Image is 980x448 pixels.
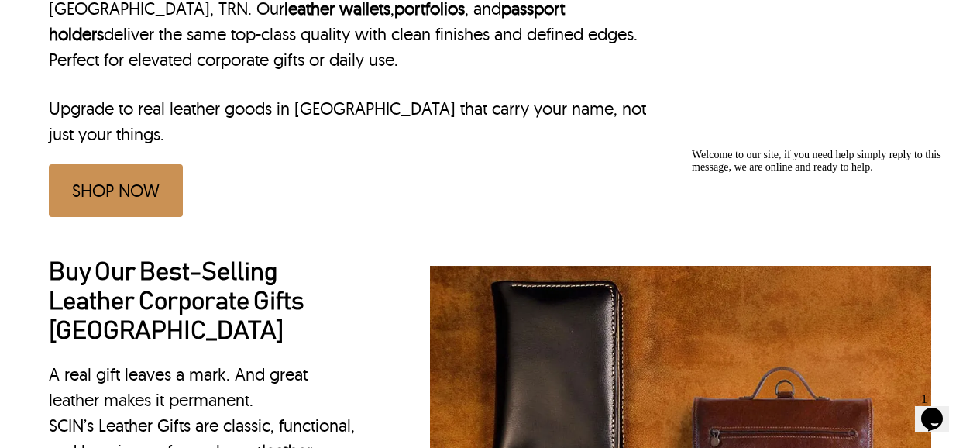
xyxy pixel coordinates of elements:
p: Upgrade to real leather goods in [GEOGRAPHIC_DATA] that carry your name, not just your things. [49,96,666,147]
h2: Buy Our Best-Selling Leather Corporate Gifts [GEOGRAPHIC_DATA] [49,258,359,346]
span: Welcome to our site, if you need help simply reply to this message, we are online and ready to help. [6,6,256,30]
p: A real gift leaves a mark. And great leather makes it permanent. [49,362,359,413]
iframe: chat widget [915,386,965,432]
a: SHOP NOW [49,164,183,217]
iframe: chat widget [686,143,965,378]
div: Welcome to our site, if you need help simply reply to this message, we are online and ready to help. [6,6,285,31]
